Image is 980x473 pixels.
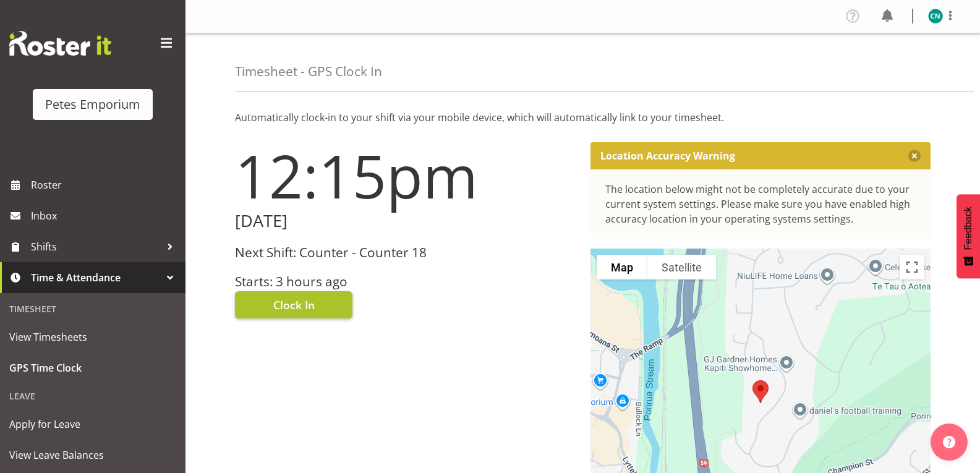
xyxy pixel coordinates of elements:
[3,440,182,471] a: View Leave Balances
[647,255,716,279] button: Show satellite imagery
[9,328,176,346] span: View Timesheets
[597,255,647,279] button: Show street map
[31,207,179,225] span: Inbox
[908,150,921,162] button: Close message
[235,291,352,318] button: Clock In
[900,255,924,279] button: Toggle fullscreen view
[3,322,182,352] a: View Timesheets
[963,207,974,250] span: Feedback
[3,296,182,322] div: Timesheet
[600,150,735,162] p: Location Accuracy Warning
[45,95,140,114] div: Petes Emporium
[31,237,161,256] span: Shifts
[273,297,315,313] span: Clock In
[235,110,931,125] p: Automatically clock-in to your shift via your mobile device, which will automatically link to you...
[9,31,111,56] img: Rosterit website logo
[31,176,179,194] span: Roster
[235,275,576,289] h3: Starts: 3 hours ago
[943,436,955,448] img: help-xxl-2.png
[31,268,161,287] span: Time & Attendance
[928,9,943,23] img: christine-neville11214.jpg
[3,383,182,409] div: Leave
[605,182,916,226] div: The location below might not be completely accurate due to your current system settings. Please m...
[235,64,382,79] h4: Timesheet - GPS Clock In
[9,415,176,433] span: Apply for Leave
[235,142,576,209] h1: 12:15pm
[957,194,980,278] button: Feedback - Show survey
[235,211,576,231] h2: [DATE]
[235,245,576,260] h3: Next Shift: Counter - Counter 18
[9,446,176,464] span: View Leave Balances
[9,359,176,377] span: GPS Time Clock
[3,352,182,383] a: GPS Time Clock
[3,409,182,440] a: Apply for Leave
